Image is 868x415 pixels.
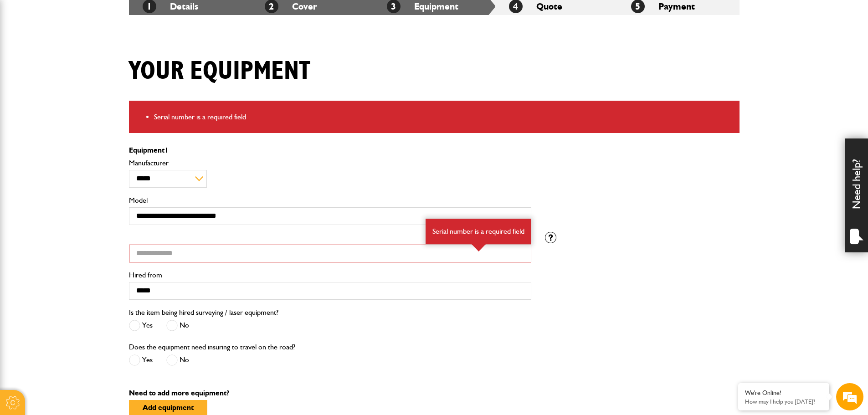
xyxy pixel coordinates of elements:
div: Serial number is a required field [426,219,531,244]
p: How may I help you today? [745,398,822,405]
label: Yes [129,354,153,366]
div: We're Online! [745,389,822,397]
div: Need help? [845,138,868,252]
span: 1 [164,146,169,154]
label: Manufacturer [129,159,531,167]
label: Model [129,197,531,204]
img: error-box-arrow.svg [472,244,486,251]
h1: Your equipment [129,56,310,87]
label: Hired from [129,272,531,279]
a: 2Cover [265,1,317,12]
label: Yes [129,320,153,331]
li: Serial number is a required field [154,111,733,123]
a: 1Details [143,1,198,12]
label: Is the item being hired surveying / laser equipment? [129,309,278,316]
p: Need to add more equipment? [129,389,740,397]
label: No [166,354,189,366]
label: Does the equipment need insuring to travel on the road? [129,343,295,351]
p: Equipment [129,147,531,154]
button: Add equipment [129,400,207,415]
label: No [166,320,189,331]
